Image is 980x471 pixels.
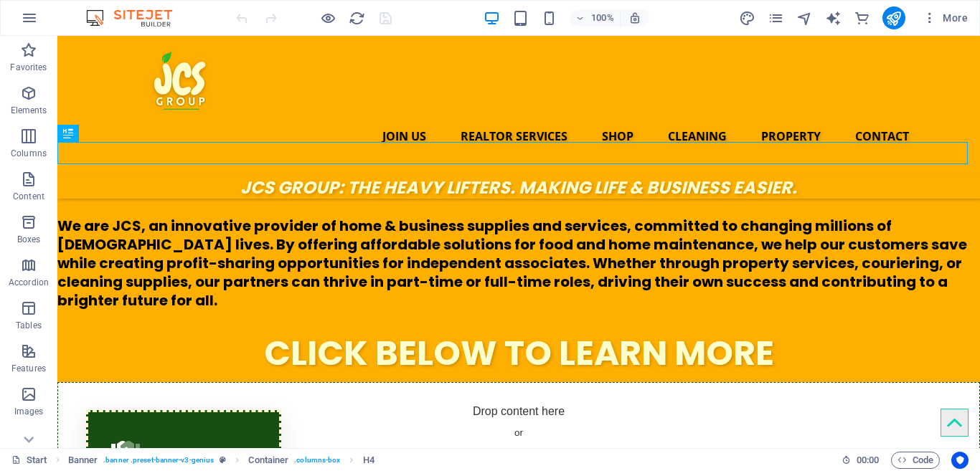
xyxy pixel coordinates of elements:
[83,9,190,27] img: Editor Logo
[825,10,842,27] i: AI Writer
[11,148,47,159] p: Columns
[867,455,869,465] span: :
[891,452,940,469] button: Code
[348,9,365,27] button: reload
[591,9,614,27] h6: 100%
[951,452,969,469] button: Usercentrics
[825,9,842,27] button: text_generator
[854,10,870,27] i: Commerce
[857,452,879,469] span: 00 00
[796,9,814,27] button: navigator
[854,9,871,27] button: commerce
[739,10,755,27] i: Design (Ctrl+Alt+Y)
[220,456,226,464] i: This element is a customizable preset
[768,9,785,27] button: pages
[796,10,813,27] i: Navigator
[10,62,47,73] p: Favorites
[68,452,98,469] span: Click to select. Double-click to edit
[923,11,968,25] span: More
[885,10,902,27] i: Publish
[349,10,365,27] i: Reload page
[882,6,905,29] button: publish
[570,9,621,27] button: 100%
[768,10,784,27] i: Pages (Ctrl+Alt+S)
[363,452,374,469] span: Click to select. Double-click to edit
[68,452,374,469] nav: breadcrumb
[294,452,340,469] span: . columns-box
[17,234,41,245] p: Boxes
[11,105,47,116] p: Elements
[739,9,756,27] button: design
[11,452,47,469] a: Click to cancel selection. Double-click to open Pages
[628,11,641,24] i: On resize automatically adjust zoom level to fit chosen device.
[842,452,880,469] h6: Session time
[248,452,288,469] span: Click to select. Double-click to edit
[14,406,44,417] p: Images
[917,6,974,29] button: More
[16,320,42,331] p: Tables
[103,452,214,469] span: . banner .preset-banner-v3-genius
[9,277,49,288] p: Accordion
[897,452,933,469] span: Code
[319,9,336,27] button: Click here to leave preview mode and continue editing
[13,191,44,202] p: Content
[11,363,46,374] p: Features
